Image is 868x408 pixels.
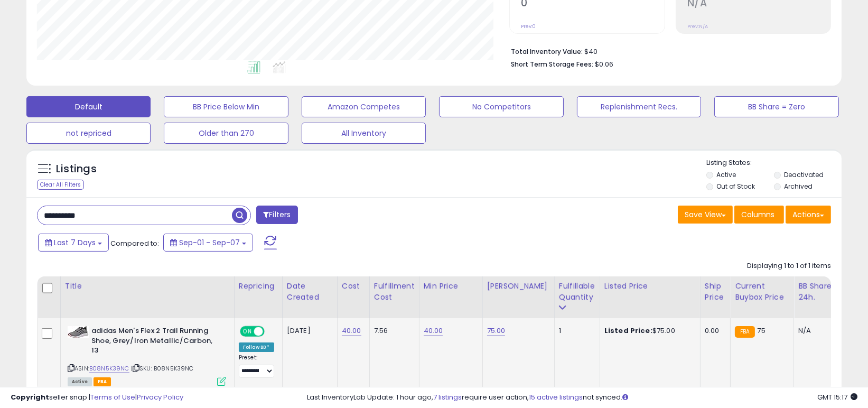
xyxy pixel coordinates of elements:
[687,23,708,30] small: Prev: N/A
[37,180,84,190] div: Clear All Filters
[487,326,506,336] a: 75.00
[784,182,813,191] label: Archived
[716,170,736,179] label: Active
[287,326,329,336] div: [DATE]
[784,170,824,179] label: Deactivated
[263,327,280,336] span: OFF
[89,364,129,373] a: B08N5K39NC
[595,59,613,69] span: $0.06
[179,237,240,248] span: Sep-01 - Sep-07
[110,238,159,248] span: Compared to:
[604,326,692,336] div: $75.00
[90,392,135,402] a: Terms of Use
[91,326,220,358] b: adidas Men's Flex 2 Trail Running Shoe, Grey/Iron Metallic/Carbon, 13
[11,392,49,402] strong: Copyright
[529,392,583,402] a: 15 active listings
[302,96,426,117] button: Amazon Competes
[798,326,833,336] div: N/A
[56,162,97,177] h5: Listings
[577,96,701,117] button: Replenishment Recs.
[241,327,254,336] span: ON
[68,377,92,386] span: All listings currently available for purchase on Amazon
[559,281,595,303] div: Fulfillable Quantity
[65,281,230,292] div: Title
[239,342,274,352] div: Follow BB *
[163,234,253,252] button: Sep-01 - Sep-07
[26,96,151,117] button: Default
[741,209,774,220] span: Columns
[716,182,755,191] label: Out of Stock
[705,326,722,336] div: 0.00
[307,393,857,403] div: Last InventoryLab Update: 1 hour ago, require user action, not synced.
[604,326,652,336] b: Listed Price:
[137,392,183,402] a: Privacy Policy
[511,60,593,69] b: Short Term Storage Fees:
[342,281,365,292] div: Cost
[342,326,361,336] a: 40.00
[705,281,726,303] div: Ship Price
[735,281,789,303] div: Current Buybox Price
[747,261,831,271] div: Displaying 1 to 1 of 1 items
[239,354,274,377] div: Preset:
[287,281,333,303] div: Date Created
[433,392,462,402] a: 7 listings
[511,44,823,57] li: $40
[487,281,550,292] div: [PERSON_NAME]
[798,281,837,303] div: BB Share 24h.
[94,377,111,386] span: FBA
[559,326,592,336] div: 1
[164,96,288,117] button: BB Price Below Min
[734,206,784,224] button: Columns
[374,326,411,336] div: 7.56
[758,326,766,336] span: 75
[714,96,838,117] button: BB Share = Zero
[302,123,426,144] button: All Inventory
[11,393,183,403] div: seller snap | |
[68,326,226,385] div: ASIN:
[38,234,109,252] button: Last 7 Days
[817,392,857,402] span: 2025-09-17 15:17 GMT
[26,123,151,144] button: not repriced
[239,281,278,292] div: Repricing
[439,96,563,117] button: No Competitors
[604,281,696,292] div: Listed Price
[54,237,96,248] span: Last 7 Days
[131,364,194,373] span: | SKU: B08N5K39NC
[678,206,733,224] button: Save View
[256,206,297,224] button: Filters
[374,281,415,303] div: Fulfillment Cost
[511,47,583,56] b: Total Inventory Value:
[786,206,831,224] button: Actions
[521,23,536,30] small: Prev: 0
[706,158,842,168] p: Listing States:
[735,326,754,338] small: FBA
[424,281,478,292] div: Min Price
[424,326,443,336] a: 40.00
[164,123,288,144] button: Older than 270
[68,326,89,338] img: 41H3XohSs+L._SL40_.jpg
